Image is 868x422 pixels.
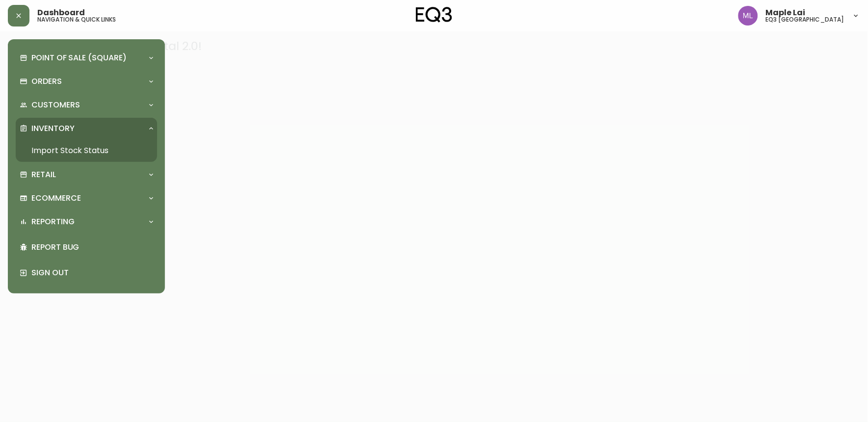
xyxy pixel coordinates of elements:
p: Reporting [31,216,75,227]
div: Customers [16,94,157,116]
p: Ecommerce [31,193,81,204]
p: Orders [31,76,62,87]
p: Customers [31,100,80,110]
div: Orders [16,71,157,92]
h5: navigation & quick links [37,17,116,23]
div: Sign Out [16,260,157,286]
span: Dashboard [37,9,85,17]
p: Point of Sale (Square) [31,53,127,63]
h5: eq3 [GEOGRAPHIC_DATA] [766,17,844,23]
p: Retail [31,169,56,180]
div: Reporting [16,211,157,233]
div: Point of Sale (Square) [16,47,157,69]
span: Maple Lai [766,9,806,17]
img: 61e28cffcf8cc9f4e300d877dd684943 [738,6,758,26]
img: logo [416,7,452,23]
p: Report Bug [31,242,153,253]
div: Retail [16,164,157,185]
p: Inventory [31,123,75,134]
p: Sign Out [31,267,153,278]
div: Report Bug [16,235,157,260]
div: Inventory [16,118,157,139]
a: Import Stock Status [16,139,157,162]
div: Ecommerce [16,187,157,209]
